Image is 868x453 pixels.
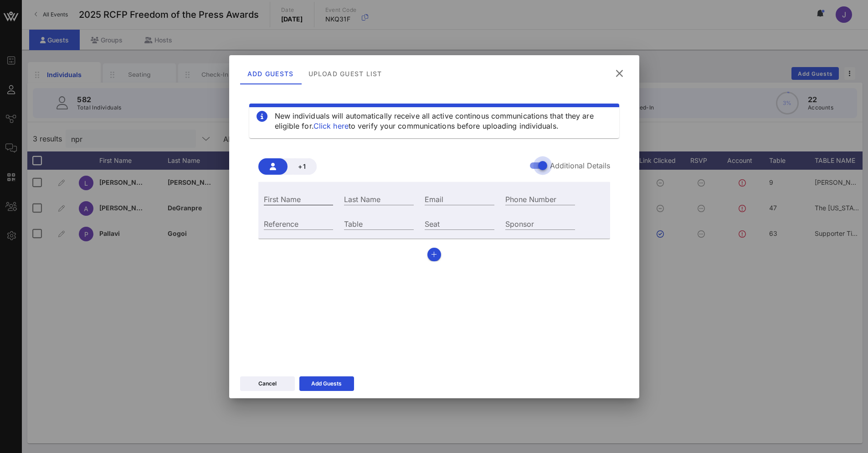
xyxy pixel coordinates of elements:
[240,62,301,84] div: Add Guests
[301,62,389,84] div: Upload Guest List
[299,376,354,391] button: Add Guests
[240,376,295,391] button: Cancel
[275,111,612,131] div: New individuals will automatically receive all active continous communications that they are elig...
[550,161,610,170] label: Additional Details
[313,121,349,130] a: Click here
[311,379,342,388] div: Add Guests
[288,158,317,175] button: +1
[295,162,309,170] span: +1
[258,379,277,388] div: Cancel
